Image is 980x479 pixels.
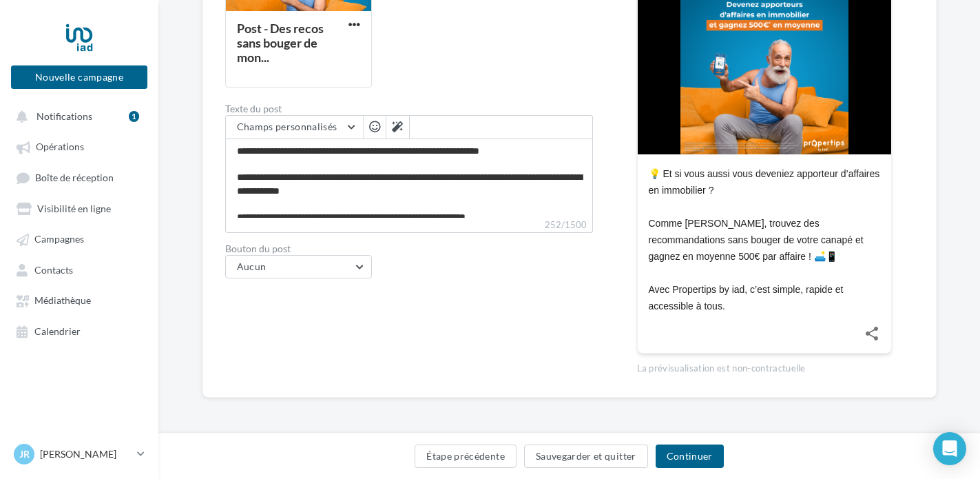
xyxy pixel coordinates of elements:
span: Aucun [237,261,267,272]
button: Nouvelle campagne [11,65,147,89]
span: Boîte de réception [35,172,114,183]
button: Champs personnalisés [226,116,363,139]
div: 1 [129,111,139,122]
a: Boîte de réception [8,165,150,190]
button: Notifications 1 [8,103,145,128]
span: Jr [19,447,30,461]
span: Visibilité en ligne [37,203,111,214]
a: Visibilité en ligne [8,196,150,221]
div: La prévisualisation est non-contractuelle [637,357,892,375]
a: Contacts [8,257,150,282]
a: Médiathèque [8,287,150,312]
div: 💡 Et si vous aussi vous deveniez apporteur d’affaires en immobilier ? Comme [PERSON_NAME], trouve... [649,165,880,314]
span: Contacts [34,264,73,276]
span: Champs personnalisés [237,121,337,132]
button: Continuer [656,445,724,468]
a: Campagnes [8,226,150,251]
label: 252/1500 [225,218,593,233]
span: Campagnes [34,234,84,245]
a: Opérations [8,134,150,159]
label: Bouton du post [225,244,593,254]
button: Aucun [225,255,373,278]
span: Médiathèque [34,295,91,307]
a: Calendrier [8,318,150,343]
span: Calendrier [34,325,81,337]
label: Texte du post [225,104,593,114]
p: [PERSON_NAME] [40,447,132,461]
div: Post - Des recos sans bouger de mon... [237,21,324,65]
span: Notifications [37,110,92,122]
span: Opérations [36,141,84,153]
button: Sauvegarder et quitter [524,445,648,468]
button: Étape précédente [415,445,517,468]
a: Jr [PERSON_NAME] [11,441,147,467]
div: Open Intercom Messenger [933,432,966,465]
